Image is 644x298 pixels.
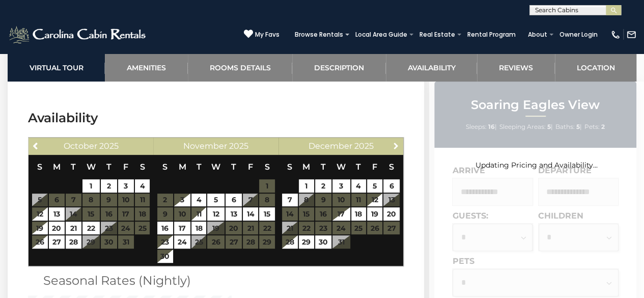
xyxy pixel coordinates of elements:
[32,235,47,249] a: 26
[66,235,81,249] a: 28
[255,30,279,39] span: My Favs
[287,162,292,172] span: Sunday
[179,162,186,172] span: Monday
[49,235,65,249] a: 27
[174,222,190,235] a: 17
[386,53,477,82] a: Availability
[555,53,636,82] a: Location
[135,179,150,193] a: 4
[226,194,242,207] a: 6
[207,207,225,221] a: 12
[231,162,236,172] span: Thursday
[462,28,521,42] a: Rental Program
[211,162,220,172] span: Wednesday
[140,162,145,172] span: Saturday
[367,179,383,193] a: 5
[118,179,134,193] a: 3
[389,139,402,152] a: Next
[383,179,400,193] a: 6
[290,28,348,42] a: Browse Rentals
[477,53,554,82] a: Reviews
[87,162,96,172] span: Wednesday
[367,194,383,207] a: 12
[157,250,174,263] a: 30
[49,207,65,221] a: 13
[282,235,298,249] a: 28
[37,162,42,172] span: Sunday
[244,29,279,40] a: My Favs
[229,141,248,151] span: 2025
[299,235,315,249] a: 29
[106,162,111,172] span: Thursday
[191,207,206,221] a: 11
[99,141,119,151] span: 2025
[174,194,190,207] a: 3
[372,162,377,172] span: Friday
[350,28,412,42] a: Local Area Guide
[309,141,352,151] span: December
[101,179,117,193] a: 2
[36,272,396,290] h3: Seasonal Rates (Nightly)
[356,162,361,172] span: Thursday
[610,30,621,40] img: phone-regular-white.png
[414,28,460,42] a: Real Estate
[64,141,97,151] span: October
[157,235,174,249] a: 23
[299,179,315,193] a: 1
[226,207,242,221] a: 13
[315,179,331,193] a: 2
[523,28,552,42] a: About
[183,141,227,151] span: November
[30,139,42,152] a: Previous
[49,222,65,235] a: 20
[32,142,40,150] span: Previous
[28,109,404,127] h3: Availability
[265,162,270,172] span: Saturday
[351,207,366,221] a: 18
[383,207,400,221] a: 20
[188,53,292,82] a: Rooms Details
[626,30,636,40] img: mail-regular-white.png
[66,222,81,235] a: 21
[8,53,105,82] a: Virtual Tour
[196,162,201,172] span: Tuesday
[248,162,253,172] span: Friday
[32,222,47,235] a: 19
[282,194,298,207] a: 7
[105,53,187,82] a: Amenities
[292,53,385,82] a: Description
[259,207,274,221] a: 15
[157,222,174,235] a: 16
[174,235,190,249] a: 24
[389,162,394,172] span: Saturday
[8,24,149,45] img: White-1-2.png
[191,222,206,235] a: 18
[554,28,603,42] a: Owner Login
[82,179,100,193] a: 1
[367,207,383,221] a: 19
[82,222,100,235] a: 22
[354,141,374,151] span: 2025
[429,160,644,169] div: Updating Pricing and Availability...
[123,162,128,172] span: Friday
[53,162,61,172] span: Monday
[351,179,366,193] a: 4
[392,142,400,150] span: Next
[302,162,310,172] span: Monday
[207,194,225,207] a: 5
[321,162,326,172] span: Tuesday
[191,194,206,207] a: 4
[332,179,350,193] a: 3
[162,162,167,172] span: Sunday
[71,162,76,172] span: Tuesday
[332,207,350,221] a: 17
[32,207,47,221] a: 12
[337,162,346,172] span: Wednesday
[315,235,331,249] a: 30
[243,207,258,221] a: 14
